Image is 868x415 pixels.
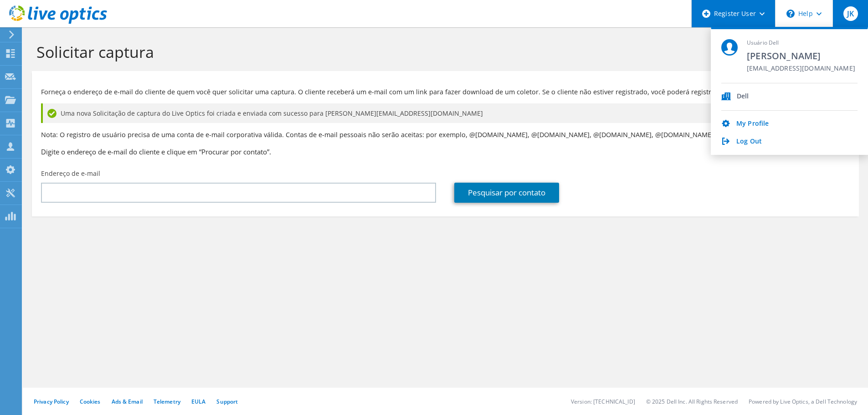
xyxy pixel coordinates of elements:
label: Endereço de e-mail [41,169,100,178]
span: Uma nova Solicitação de captura do Live Optics foi criada e enviada com sucesso para [PERSON_NAME... [61,108,483,118]
a: Support [216,398,238,405]
li: Powered by Live Optics, a Dell Technology [749,398,857,405]
p: Forneça o endereço de e-mail do cliente de quem você quer solicitar uma captura. O cliente recebe... [41,87,850,97]
h3: Digite o endereço de e-mail do cliente e clique em “Procurar por contato”. [41,147,850,157]
h1: Solicitar captura [36,42,850,61]
p: Nota: O registro de usuário precisa de uma conta de e-mail corporativa válida. Contas de e-mail p... [41,130,850,140]
a: Privacy Policy [34,398,69,405]
a: My Profile [736,120,769,128]
a: Cookies [80,398,101,405]
span: [EMAIL_ADDRESS][DOMAIN_NAME] [747,65,855,73]
span: Usuário Dell [747,39,855,47]
svg: \n [786,10,795,18]
span: JK [843,6,858,21]
li: © 2025 Dell Inc. All Rights Reserved [646,398,738,405]
a: Log Out [736,138,762,146]
a: EULA [191,398,205,405]
span: [PERSON_NAME] [747,50,855,62]
a: Telemetry [154,398,180,405]
div: Dell [737,92,749,101]
a: Pesquisar por contato [454,183,559,203]
a: Ads & Email [112,398,143,405]
li: Version: [TECHNICAL_ID] [571,398,635,405]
